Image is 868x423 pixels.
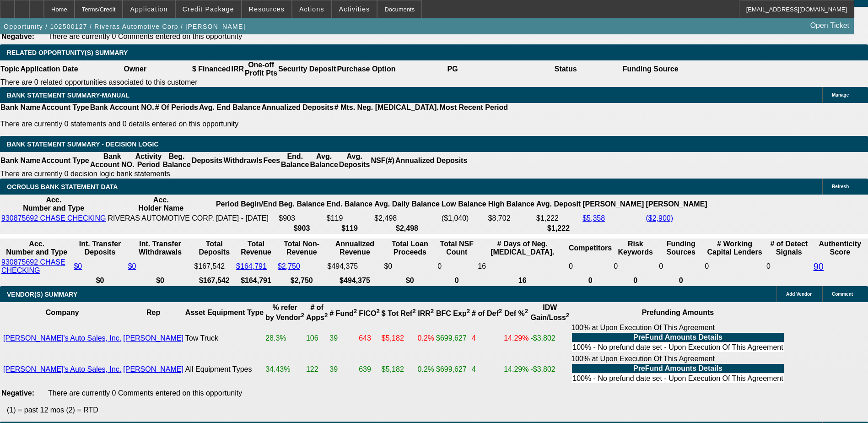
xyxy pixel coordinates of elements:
span: Activities [339,5,370,13]
td: 0.2% [417,354,435,385]
div: 100% at Upon Execution Of This Agreement [571,324,784,353]
th: Beg. Balance [278,195,325,213]
td: ($1,040) [441,214,487,223]
th: Avg. Daily Balance [374,195,440,213]
th: Bank Account NO. [90,152,135,169]
td: $0 [383,258,436,275]
span: Opportunity / 102500127 / Riveras Automotive Corp / [PERSON_NAME] [4,23,246,30]
th: Int. Transfer Withdrawals [128,239,193,257]
sup: 2 [499,308,502,315]
span: VENDOR(S) SUMMARY [7,291,77,298]
th: Activity Period [135,152,162,169]
th: Bank Account NO. [90,103,155,112]
th: Most Recent Period [439,103,508,112]
th: Owner [79,60,192,78]
td: 0 [613,258,658,275]
td: $5,182 [381,354,416,385]
th: # Working Capital Lenders [704,239,765,257]
sup: 2 [301,312,304,319]
th: Period Begin/End [216,195,277,213]
td: 39 [329,354,357,385]
th: IRR [231,60,244,78]
sup: 2 [376,308,379,315]
th: 0 [568,276,612,285]
th: Funding Source [622,60,679,78]
a: ($2,900) [646,214,673,222]
th: Total Revenue [236,239,276,257]
td: Tow Truck [185,323,264,353]
th: Annualized Deposits [261,103,334,112]
th: Avg. Deposits [339,152,371,169]
span: Manage [832,92,849,98]
th: $119 [326,224,373,233]
span: Bank Statement Summary - Decision Logic [7,141,159,148]
td: All Equipment Types [185,354,264,385]
th: Acc. Number and Type [1,195,107,213]
th: Fees [263,152,280,169]
th: Funding Sources [658,239,703,257]
b: Company [46,309,79,316]
b: $ Tot Ref [382,309,416,317]
a: [PERSON_NAME]'s Auto Sales, Inc. [3,365,121,373]
b: # Fund [329,309,357,317]
td: 100% - No prefund date set - Upon Execution Of This Agreement [572,374,783,383]
b: Negative: [1,389,34,397]
td: 643 [358,323,380,353]
span: There are currently 0 Comments entered on this opportunity [48,389,242,397]
td: 4 [471,323,502,353]
th: Account Type [41,103,90,112]
b: IRR [418,309,434,317]
th: Avg. Deposit [536,195,581,213]
span: RELATED OPPORTUNITY(S) SUMMARY [7,49,128,56]
th: Beg. Balance [162,152,191,169]
th: Avg. Balance [309,152,338,169]
th: Acc. Holder Name [108,195,215,213]
th: Total Loan Proceeds [383,239,436,257]
th: 0 [613,276,658,285]
th: Int. Transfer Deposits [73,239,126,257]
td: 639 [358,354,380,385]
td: RIVERAS AUTOMOTIVE CORP. [108,214,215,223]
b: IDW Gain/Loss [530,304,569,321]
a: 930875692 CHASE CHECKING [1,214,106,222]
th: $903 [278,224,325,233]
td: 0.2% [417,323,435,353]
td: $8,702 [488,214,535,223]
td: 16 [477,258,567,275]
td: $699,627 [436,354,470,385]
th: $0 [383,276,436,285]
b: Prefunding Amounts [642,309,714,316]
th: Sum of the Total NSF Count and Total Overdraft Fee Count from Ocrolus [437,239,476,257]
div: $494,375 [328,262,383,271]
sup: 2 [525,308,528,315]
td: -$3,802 [530,323,570,353]
td: $903 [278,214,325,223]
th: # of Detect Signals [766,239,812,257]
span: OCROLUS BANK STATEMENT DATA [7,183,118,190]
td: $699,627 [436,323,470,353]
span: Application [130,5,167,13]
b: Def % [504,309,528,317]
th: 0 [437,276,476,285]
a: 90 [814,261,824,271]
td: 0 [437,258,476,275]
sup: 2 [566,312,569,319]
span: Add Vendor [786,292,812,297]
th: Low Balance [441,195,487,213]
a: [PERSON_NAME] [123,365,183,373]
th: Annualized Deposits [395,152,468,169]
button: Activities [332,0,377,18]
button: Credit Package [176,0,241,18]
span: Actions [299,5,324,13]
td: 100% - No prefund date set - Upon Execution Of This Agreement [572,343,783,352]
a: Open Ticket [807,18,853,33]
th: NSF(#) [370,152,395,169]
td: 14.29% [503,323,529,353]
th: Total Deposits [194,239,235,257]
b: # of Def [472,309,502,317]
th: Account Type [41,152,90,169]
th: $167,542 [194,276,235,285]
td: -$3,802 [530,354,570,385]
td: 4 [471,354,502,385]
th: $0 [128,276,193,285]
